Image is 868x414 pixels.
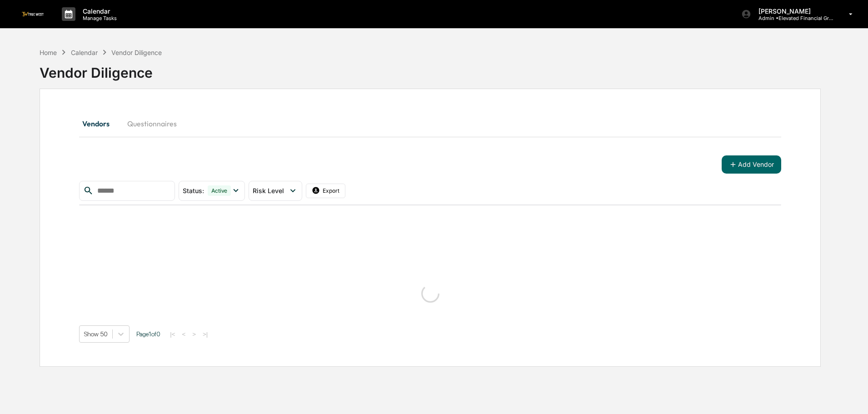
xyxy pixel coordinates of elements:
span: Page 1 of 0 [136,330,160,338]
div: Calendar [71,49,98,56]
button: Export [306,184,346,198]
button: >| [200,330,210,338]
button: Add Vendor [722,155,781,174]
div: Active [208,185,231,196]
img: logo [22,12,44,16]
p: Calendar [75,7,121,15]
button: > [190,330,199,338]
button: Questionnaires [120,113,184,135]
button: |< [167,330,178,338]
button: < [179,330,188,338]
span: Status : [183,187,204,195]
span: Risk Level [253,187,284,195]
p: Admin • Elevated Financial Group [751,15,836,21]
p: [PERSON_NAME] [751,7,836,15]
p: Manage Tasks [75,15,121,21]
div: Vendor Diligence [40,57,821,81]
div: secondary tabs example [79,113,781,135]
div: Vendor Diligence [111,49,162,56]
div: Home [40,49,57,56]
button: Vendors [79,113,120,135]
